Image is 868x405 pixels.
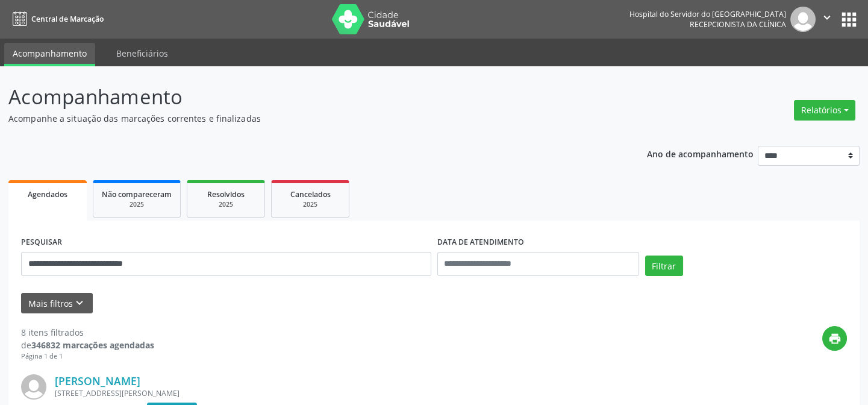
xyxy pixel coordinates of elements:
[690,19,786,30] span: Recepcionista da clínica
[790,7,816,32] img: img
[21,233,62,252] label: PESQUISAR
[21,351,154,362] div: Página 1 de 1
[21,374,46,400] img: img
[31,339,154,351] strong: 346832 marcações agendadas
[73,297,86,310] i: keyboard_arrow_down
[8,82,604,112] p: Acompanhamento
[196,200,256,209] div: 2025
[21,326,154,339] div: 8 itens filtrados
[794,100,855,121] button: Relatórios
[207,189,245,199] span: Resolvidos
[822,326,847,351] button: print
[816,7,838,32] button: 
[55,374,140,388] a: [PERSON_NAME]
[108,43,176,64] a: Beneficiários
[4,43,95,66] a: Acompanhamento
[102,200,172,209] div: 2025
[647,146,754,161] p: Ano de acompanhamento
[8,112,604,125] p: Acompanhe a situação das marcações correntes e finalizadas
[21,339,154,351] div: de
[21,293,93,314] button: Mais filtroskeyboard_arrow_down
[8,9,104,29] a: Central de Marcação
[629,9,786,19] div: Hospital do Servidor do [GEOGRAPHIC_DATA]
[280,200,340,209] div: 2025
[820,11,834,24] i: 
[437,233,524,252] label: DATA DE ATENDIMENTO
[290,189,331,199] span: Cancelados
[102,189,172,199] span: Não compareceram
[838,9,860,30] button: apps
[645,256,683,276] button: Filtrar
[31,14,104,24] span: Central de Marcação
[828,332,841,345] i: print
[55,388,666,398] div: [STREET_ADDRESS][PERSON_NAME]
[28,189,67,199] span: Agendados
